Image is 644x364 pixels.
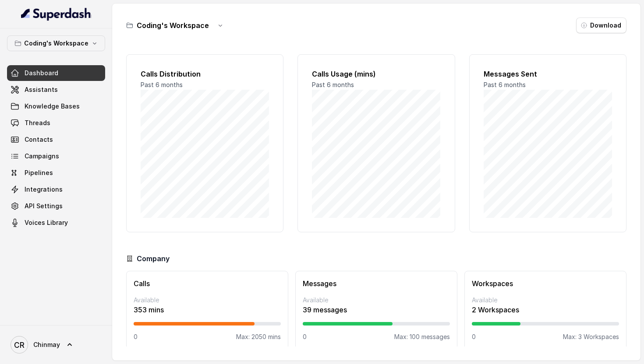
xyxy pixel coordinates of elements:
[134,278,281,289] h3: Calls
[7,98,105,114] a: Knowledge Bases
[312,81,354,88] span: Past 6 months
[134,296,281,304] p: Available
[134,332,138,341] p: 0
[303,296,450,304] p: Available
[7,182,105,197] a: Integrations
[7,65,105,81] a: Dashboard
[7,215,105,231] a: Voices Library
[484,81,526,88] span: Past 6 months
[7,198,105,214] a: API Settings
[303,278,450,289] h3: Messages
[576,17,626,33] button: Download
[141,69,269,79] h2: Calls Distribution
[472,296,619,304] p: Available
[7,115,105,131] a: Threads
[303,332,307,341] p: 0
[134,304,281,315] p: 353 mins
[7,148,105,164] a: Campaigns
[563,332,619,341] p: Max: 3 Workspaces
[472,332,476,341] p: 0
[141,81,183,88] span: Past 6 months
[472,304,619,315] p: 2 Workspaces
[236,332,281,341] p: Max: 2050 mins
[7,332,105,357] a: Chinmay
[7,132,105,147] a: Contacts
[24,38,88,49] p: Coding's Workspace
[394,332,450,341] p: Max: 100 messages
[137,253,170,264] h3: Company
[484,69,612,79] h2: Messages Sent
[7,165,105,181] a: Pipelines
[137,20,209,31] h3: Coding's Workspace
[7,82,105,98] a: Assistants
[7,35,105,51] button: Coding's Workspace
[21,7,92,21] img: light.svg
[303,304,450,315] p: 39 messages
[472,278,619,289] h3: Workspaces
[312,69,440,79] h2: Calls Usage (mins)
